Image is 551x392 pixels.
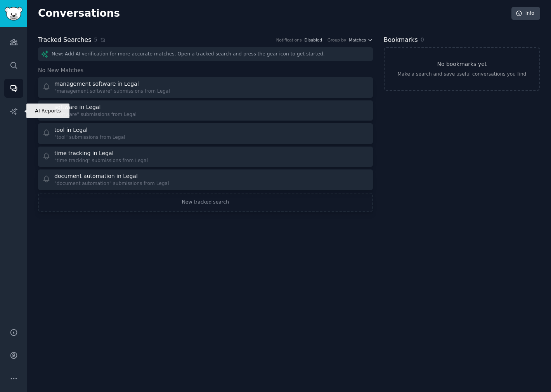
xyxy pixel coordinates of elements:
div: New: Add AI verification for more accurate matches. Open a tracked search and press the gear icon... [38,47,373,61]
div: time tracking in Legal [54,149,114,157]
h2: Tracked Searches [38,35,91,45]
div: Group by [327,37,346,43]
span: Matches [349,37,366,43]
h3: No bookmarks yet [437,60,487,68]
a: Disabled [304,38,322,42]
a: No bookmarks yetMake a search and save useful conversations you find [384,47,540,91]
div: "software" submissions from Legal [54,111,137,118]
div: tool in Legal [54,126,88,134]
a: New tracked search [38,193,373,212]
div: "time tracking" submissions from Legal [54,157,148,164]
div: management software in Legal [54,80,139,88]
a: time tracking in Legal"time tracking" submissions from Legal [38,147,373,167]
span: 0 [421,36,424,43]
div: Make a search and save useful conversations you find [397,71,526,78]
div: Notifications [276,37,302,43]
span: No New Matches [38,66,83,74]
div: document automation in Legal [54,172,138,180]
a: Info [511,7,540,20]
a: document automation in Legal"document automation" submissions from Legal [38,169,373,190]
h2: Bookmarks [384,35,418,45]
div: "tool" submissions from Legal [54,134,125,141]
button: Matches [349,37,373,43]
a: software in Legal"software" submissions from Legal [38,100,373,121]
h2: Conversations [38,7,120,20]
a: tool in Legal"tool" submissions from Legal [38,123,373,144]
img: GummySearch logo [5,7,23,21]
div: "management software" submissions from Legal [54,88,170,95]
a: management software in Legal"management software" submissions from Legal [38,77,373,98]
div: "document automation" submissions from Legal [54,180,169,187]
div: software in Legal [54,103,100,111]
span: 5 [94,36,97,44]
